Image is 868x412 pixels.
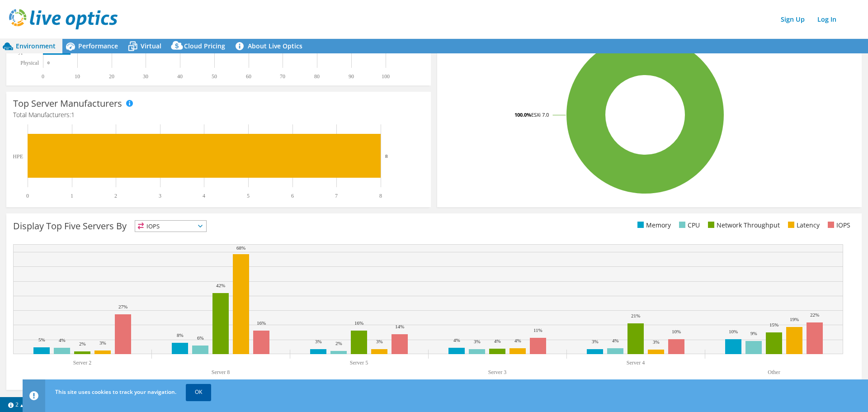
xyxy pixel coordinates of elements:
text: 4% [514,338,521,343]
text: 0 [47,61,50,65]
span: Environment [16,42,56,50]
text: 60 [246,73,251,80]
text: 16% [354,320,363,326]
text: 100 [382,73,390,80]
img: live_optics_svg.svg [9,9,118,29]
text: 3 [159,193,161,199]
text: 50 [212,73,217,80]
span: This site uses cookies to track your navigation. [55,388,176,396]
text: 19% [790,317,799,322]
text: Server 8 [212,369,230,375]
text: HPE [13,153,23,160]
text: 4 [203,193,205,199]
a: OK [186,384,211,400]
text: 11% [533,327,542,333]
text: Physical [20,60,39,66]
h3: Top Server Manufacturers [13,99,122,109]
text: 4% [494,338,501,344]
text: 4% [612,338,619,343]
text: 2 [114,193,117,199]
text: Server 2 [73,360,91,366]
a: Sign Up [776,13,809,26]
text: 10% [672,329,681,334]
text: Server 5 [350,360,368,366]
span: Virtual [141,42,161,50]
text: 8 [379,193,382,199]
li: CPU [677,220,700,230]
text: 3% [99,340,106,346]
span: Performance [78,42,118,50]
text: 68% [236,245,245,251]
tspan: ESXi 7.0 [531,111,549,118]
li: Network Throughput [706,220,780,230]
text: 70 [280,73,285,80]
text: 3% [315,339,322,344]
span: 1 [71,110,75,119]
a: About Live Optics [232,39,309,53]
li: IOPS [826,220,850,230]
li: Latency [786,220,820,230]
text: 21% [631,313,640,318]
text: 27% [118,304,127,309]
text: 3% [592,339,599,344]
text: 8 [385,153,388,159]
text: 6 [291,193,294,199]
text: 0 [26,193,29,199]
text: 3% [474,339,481,344]
text: 16% [257,320,266,326]
text: 8% [177,332,184,338]
text: 4% [59,337,66,343]
text: 40 [177,73,183,80]
text: 80 [314,73,320,80]
text: 30 [143,73,148,80]
text: 2% [335,341,342,346]
text: 5% [38,337,45,342]
h4: Total Manufacturers: [13,110,424,120]
text: 10% [729,329,738,334]
a: 2 [2,399,30,410]
text: 6% [197,335,204,341]
text: 2% [79,341,86,346]
span: IOPS [135,221,206,232]
text: 22% [810,312,819,317]
text: 10 [75,73,80,80]
text: Other [768,369,780,375]
span: Cloud Pricing [184,42,225,50]
text: 90 [349,73,354,80]
text: 9% [750,331,757,336]
text: Server 3 [488,369,506,375]
text: Server 4 [627,360,645,366]
text: 14% [395,324,404,329]
a: Log In [813,13,841,26]
li: Memory [635,220,671,230]
text: 0 [42,73,44,80]
text: 4% [453,337,460,343]
text: 3% [653,339,660,345]
text: 20 [109,73,114,80]
text: 1 [71,193,73,199]
text: 5 [247,193,250,199]
text: 7 [335,193,338,199]
text: 42% [216,283,225,288]
text: 15% [769,322,778,327]
text: 3% [376,339,383,344]
tspan: 100.0% [514,111,531,118]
